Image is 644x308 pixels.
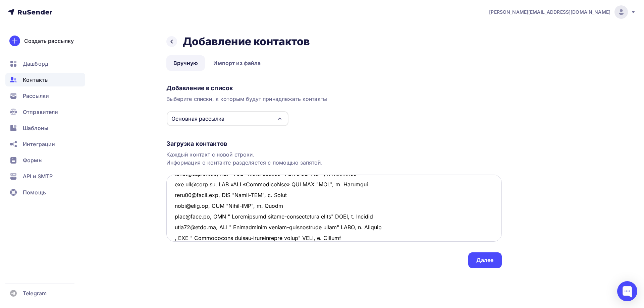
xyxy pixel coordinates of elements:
span: Формы [23,156,43,164]
a: Отправители [5,105,85,119]
div: Создать рассылку [24,37,74,45]
a: Формы [5,153,85,167]
div: Каждый контакт с новой строки. Информация о контакте разделяется с помощью запятой. [166,150,502,167]
span: [PERSON_NAME][EMAIL_ADDRESS][DOMAIN_NAME] [489,9,610,15]
span: Контакты [23,76,49,84]
a: Шаблоны [5,121,85,135]
div: Далее [476,256,494,264]
div: Загрузка контактов [166,140,502,148]
div: Основная рассылка [171,115,224,123]
span: API и SMTP [23,172,53,180]
span: Отправители [23,108,58,116]
a: Дашборд [5,57,85,70]
a: Вручную [166,55,205,71]
h2: Добавление контактов [182,35,310,48]
span: Дашборд [23,60,48,68]
a: Рассылки [5,89,85,103]
div: Добавление в список [166,84,502,92]
span: Telegram [23,289,47,297]
div: Выберите списки, к которым будут принадлежать контакты [166,95,502,103]
span: Рассылки [23,92,49,100]
a: Контакты [5,73,85,86]
button: Основная рассылка [166,111,289,126]
a: Импорт из файла [206,55,268,71]
span: Шаблоны [23,124,48,132]
span: Помощь [23,188,46,196]
span: Интеграции [23,140,55,148]
a: [PERSON_NAME][EMAIL_ADDRESS][DOMAIN_NAME] [489,5,636,19]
